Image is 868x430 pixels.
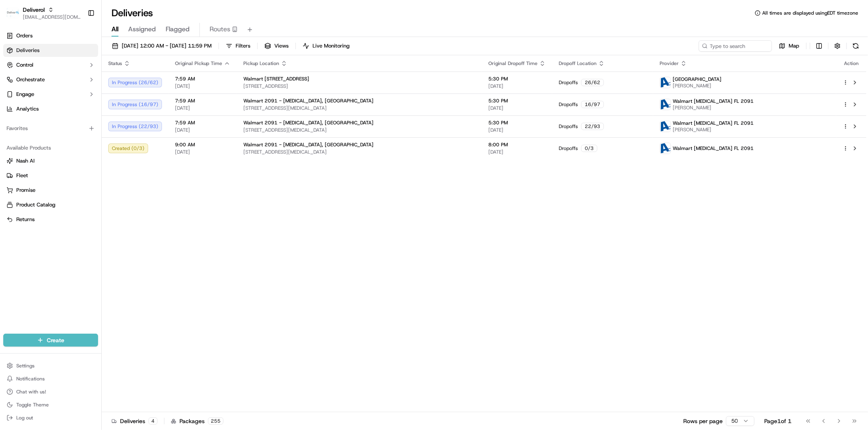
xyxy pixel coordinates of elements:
[3,29,98,42] a: Orders
[3,360,98,371] button: Settings
[488,119,546,126] span: 5:30 PM
[3,373,98,384] button: Notifications
[69,182,75,189] div: 💻
[3,386,98,397] button: Chat with us!
[660,143,671,154] img: ActionCourier.png
[16,105,39,113] span: Analytics
[126,104,148,114] button: See all
[7,201,95,208] a: Product Catalog
[7,7,20,19] img: Deliverol
[175,98,230,104] span: 7:59 AM
[559,79,578,86] span: Dropoffs
[166,24,190,34] span: Flagged
[764,417,791,425] div: Page 1 of 1
[3,3,84,23] button: DeliverolDeliverol[EMAIL_ADDRESS][DOMAIN_NAME]
[16,157,35,165] span: Nash AI
[5,178,66,193] a: 📗Knowledge Base
[843,60,860,67] div: Action
[7,187,95,194] a: Promise
[559,145,578,152] span: Dropoffs
[16,363,35,369] span: Settings
[581,79,604,86] div: 26 / 62
[3,213,98,226] button: Returns
[108,40,215,52] button: [DATE] 12:00 AM - [DATE] 11:59 PM
[243,60,279,67] span: Pickup Location
[77,182,131,190] span: API Documentation
[68,126,70,132] span: •
[3,399,98,410] button: Toggle Theme
[175,60,222,67] span: Original Pickup Time
[243,76,309,82] span: Walmart [STREET_ADDRESS]
[25,148,66,154] span: [PERSON_NAME]
[175,127,230,133] span: [DATE]
[37,86,112,92] div: We're available if you need us!
[3,154,98,167] button: Nash AI
[274,42,289,50] span: Views
[3,73,98,86] button: Orchestrate
[673,145,754,152] span: Walmart [MEDICAL_DATA] FL 2091
[8,106,55,112] div: Past conversations
[243,119,374,126] span: Walmart 2091 - [MEDICAL_DATA], [GEOGRAPHIC_DATA]
[762,10,858,16] span: All times are displayed using EDT timezone
[488,76,546,82] span: 5:30 PM
[8,33,148,46] p: Welcome 👋
[7,172,95,179] a: Fleet
[7,216,95,223] a: Returns
[16,182,62,190] span: Knowledge Base
[17,78,32,92] img: 8571987876998_91fb9ceb93ad5c398215_72.jpg
[16,389,46,395] span: Chat with us!
[57,201,98,208] a: Powered byPylon
[3,141,98,154] div: Available Products
[47,336,64,344] span: Create
[3,44,98,57] a: Deliveries
[243,127,475,133] span: [STREET_ADDRESS][MEDICAL_DATA]
[559,101,578,108] span: Dropoffs
[23,6,45,14] span: Deliverol
[243,83,475,89] span: [STREET_ADDRESS]
[581,101,604,108] div: 16 / 97
[660,60,679,67] span: Provider
[175,141,230,148] span: 9:00 AM
[16,216,35,223] span: Returns
[16,76,45,83] span: Orchestrate
[236,42,250,50] span: Filters
[299,40,353,52] button: Live Monitoring
[16,61,33,69] span: Control
[66,178,134,193] a: 💻API Documentation
[673,83,722,89] span: [PERSON_NAME]
[72,126,89,132] span: [DATE]
[488,60,538,67] span: Original Dropoff Time
[581,145,597,152] div: 0 / 3
[673,98,754,104] span: Walmart [MEDICAL_DATA] FL 2091
[16,187,35,194] span: Promise
[16,148,23,155] img: 1736555255976-a54dd68f-1ca7-489b-9aae-adbdc363a1c4
[488,105,546,111] span: [DATE]
[673,120,754,126] span: Walmart [MEDICAL_DATA] FL 2091
[673,76,722,83] span: [GEOGRAPHIC_DATA]
[108,60,122,67] span: Status
[25,126,66,132] span: [PERSON_NAME]
[243,98,374,104] span: Walmart 2091 - [MEDICAL_DATA], [GEOGRAPHIC_DATA]
[488,149,546,155] span: [DATE]
[3,88,98,101] button: Engage
[222,40,254,52] button: Filters
[581,123,604,130] div: 22 / 93
[7,157,95,165] a: Nash AI
[210,24,230,34] span: Routes
[37,78,133,86] div: Start new chat
[8,182,15,189] div: 📗
[673,126,754,133] span: [PERSON_NAME]
[138,80,148,90] button: Start new chat
[149,417,157,425] div: 4
[488,83,546,89] span: [DATE]
[112,24,118,34] span: All
[3,122,98,135] div: Favorites
[16,172,28,179] span: Fleet
[488,98,546,104] span: 5:30 PM
[112,7,153,20] h1: Deliveries
[3,412,98,423] button: Log out
[16,415,33,421] span: Log out
[559,123,578,130] span: Dropoffs
[128,24,156,34] span: Assigned
[3,102,98,115] a: Analytics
